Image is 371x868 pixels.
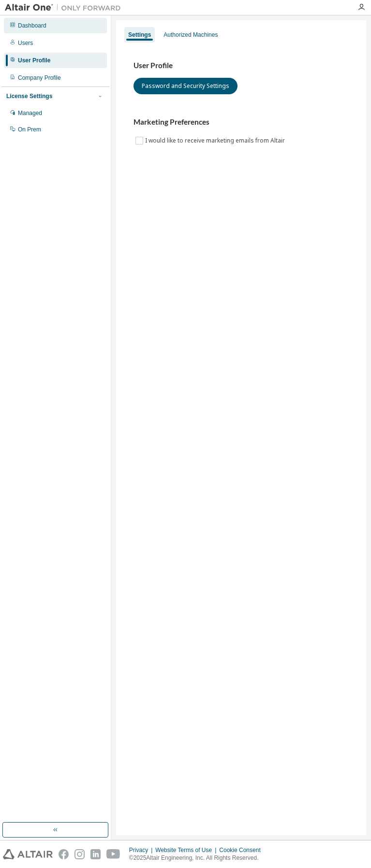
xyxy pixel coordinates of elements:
[145,135,287,146] label: I would like to receive marketing emails from Altair
[59,849,69,859] img: facebook.svg
[18,57,50,64] div: User Profile
[106,849,120,859] img: youtube.svg
[134,117,349,127] h3: Marketing Preferences
[18,22,46,29] div: Dashboard
[163,31,218,39] div: Authorized Machines
[18,74,61,82] div: Company Profile
[129,854,267,862] p: © 2025 Altair Engineering, Inc. All Rights Reserved.
[134,78,237,94] button: Password and Security Settings
[128,31,151,39] div: Settings
[90,849,101,859] img: linkedin.svg
[134,61,349,71] h3: User Profile
[18,109,42,117] div: Managed
[74,849,85,859] img: instagram.svg
[18,39,33,47] div: Users
[155,846,219,854] div: Website Terms of Use
[5,3,126,13] img: Altair One
[3,849,53,859] img: altair_logo.svg
[219,846,266,854] div: Cookie Consent
[6,92,52,100] div: License Settings
[129,846,155,854] div: Privacy
[18,126,41,133] div: On Prem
